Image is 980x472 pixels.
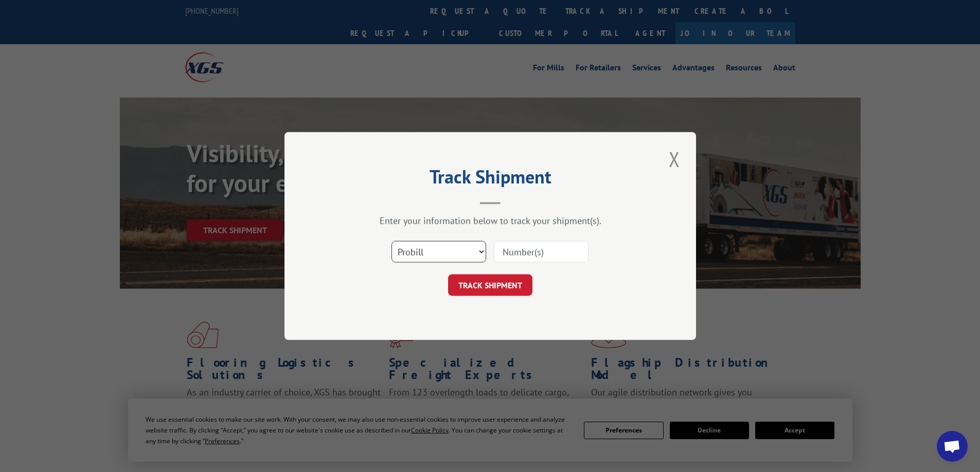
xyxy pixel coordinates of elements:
[336,169,645,189] h2: Track Shipment
[494,241,589,262] input: Number(s)
[666,145,683,173] button: Close modal
[937,431,968,462] a: Open chat
[336,215,645,226] div: Enter your information below to track your shipment(s).
[448,274,532,296] button: TRACK SHIPMENT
